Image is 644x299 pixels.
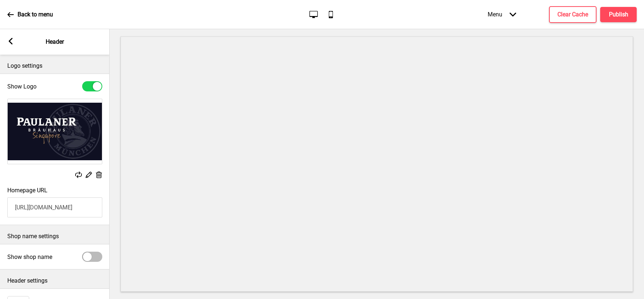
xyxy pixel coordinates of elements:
[7,232,102,240] p: Shop name settings
[549,6,597,23] button: Clear Cache
[7,277,102,285] p: Header settings
[609,11,628,19] h4: Publish
[46,38,64,46] p: Header
[7,5,53,24] a: Back to menu
[600,7,637,22] button: Publish
[480,4,523,25] div: Menu
[7,83,37,90] label: Show Logo
[7,62,102,70] p: Logo settings
[557,11,588,19] h4: Clear Cache
[18,11,53,19] p: Back to menu
[7,253,52,260] label: Show shop name
[8,99,102,164] img: Image
[7,187,47,194] label: Homepage URL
